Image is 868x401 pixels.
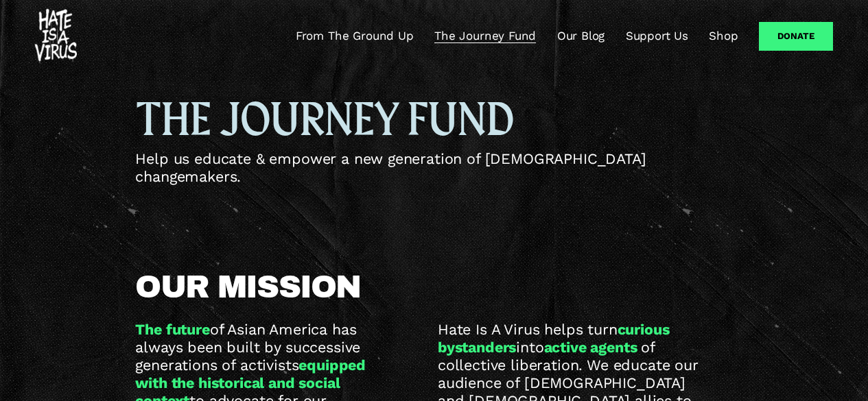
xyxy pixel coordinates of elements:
[759,22,833,51] a: Donate
[626,28,688,45] a: Support Us
[135,92,513,149] span: THE JOURNEY FUND
[709,28,738,45] a: Shop
[135,321,365,374] span: of Asian America has always been built by successive generations of activists
[516,339,543,356] span: into
[35,9,77,64] img: #HATEISAVIRUS
[135,270,360,304] span: OUR MISSION
[544,339,637,356] strong: active agents
[434,28,536,45] a: The Journey Fund
[557,28,605,45] a: Our Blog
[438,321,618,338] span: Hate Is A Virus helps turn
[135,321,209,338] strong: The future
[296,28,414,45] a: From The Ground Up
[438,321,673,356] strong: curious bystanders
[135,150,650,185] span: Help us educate & empower a new generation of [DEMOGRAPHIC_DATA] changemakers.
